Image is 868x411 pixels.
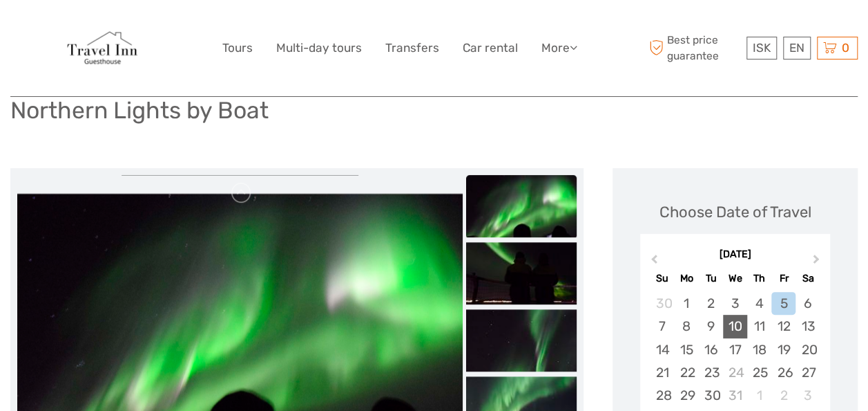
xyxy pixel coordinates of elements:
[771,315,795,338] div: Choose Friday, December 12th, 2025
[10,96,269,125] h1: Northern Lights by Boat
[699,361,723,384] div: Choose Tuesday, December 23rd, 2025
[675,292,699,315] div: Choose Monday, December 1st, 2025
[795,384,820,407] div: Choose Saturday, January 3rd, 2026
[771,384,795,407] div: Choose Friday, January 2nd, 2026
[795,269,820,288] div: Sa
[659,201,811,223] div: Choose Date of Travel
[723,292,747,315] div: Choose Wednesday, December 3rd, 2025
[699,384,723,407] div: Choose Tuesday, December 30th, 2025
[675,315,699,338] div: Choose Monday, December 8th, 2025
[747,361,771,384] div: Choose Thursday, December 25th, 2025
[646,33,743,63] span: Best price guarantee
[675,269,699,288] div: Mo
[466,175,577,237] img: b740914a5dd8450cad99702bbf2913c4_slider_thumbnail.jpeg
[840,41,851,55] span: 0
[747,292,771,315] div: Choose Thursday, December 4th, 2025
[463,38,518,58] a: Car rental
[675,361,699,384] div: Choose Monday, December 22nd, 2025
[640,248,830,262] div: [DATE]
[650,292,674,315] div: Choose Sunday, November 30th, 2025
[650,315,674,338] div: Choose Sunday, December 7th, 2025
[795,361,820,384] div: Choose Saturday, December 27th, 2025
[771,269,795,288] div: Fr
[276,38,362,58] a: Multi-day tours
[699,338,723,361] div: Choose Tuesday, December 16th, 2025
[747,338,771,361] div: Choose Thursday, December 18th, 2025
[64,10,139,86] img: 815-76b8f8d5-50df-4e7f-b2e0-f50b9c6d7707_logo_big.png
[699,269,723,288] div: Tu
[723,315,747,338] div: Choose Wednesday, December 10th, 2025
[771,338,795,361] div: Choose Friday, December 19th, 2025
[723,361,747,384] div: Not available Wednesday, December 24th, 2025
[795,338,820,361] div: Choose Saturday, December 20th, 2025
[699,315,723,338] div: Choose Tuesday, December 9th, 2025
[650,361,674,384] div: Choose Sunday, December 21st, 2025
[650,269,674,288] div: Su
[747,384,771,407] div: Choose Thursday, January 1st, 2026
[723,338,747,361] div: Choose Wednesday, December 17th, 2025
[771,361,795,384] div: Choose Friday, December 26th, 2025
[795,292,820,315] div: Choose Saturday, December 6th, 2025
[753,41,771,55] span: ISK
[783,37,811,60] div: EN
[807,251,829,273] button: Next Month
[222,38,253,58] a: Tours
[747,315,771,338] div: Choose Thursday, December 11th, 2025
[675,384,699,407] div: Choose Monday, December 29th, 2025
[650,384,674,407] div: Choose Sunday, December 28th, 2025
[675,338,699,361] div: Choose Monday, December 15th, 2025
[541,38,577,58] a: More
[650,338,674,361] div: Choose Sunday, December 14th, 2025
[723,269,747,288] div: We
[771,292,795,315] div: Choose Friday, December 5th, 2025
[466,309,577,372] img: c776b001aa3e4ee9adca6c650576a6d3_slider_thumbnail.jpg
[699,292,723,315] div: Choose Tuesday, December 2nd, 2025
[723,384,747,407] div: Not available Wednesday, December 31st, 2025
[642,251,664,273] button: Previous Month
[385,38,439,58] a: Transfers
[747,269,771,288] div: Th
[466,242,577,304] img: 4885550429ca4ecb93de2e324998d205_slider_thumbnail.jpeg
[795,315,820,338] div: Choose Saturday, December 13th, 2025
